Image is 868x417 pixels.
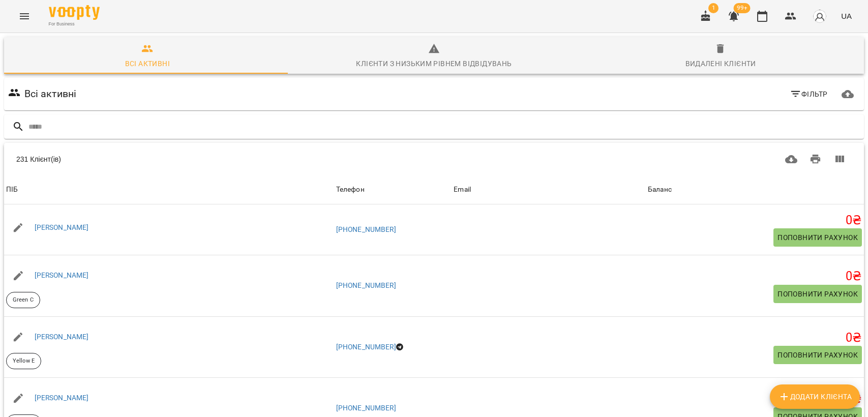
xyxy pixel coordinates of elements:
a: [PHONE_NUMBER] [336,225,396,233]
img: Voopty Logo [49,5,100,20]
img: avatar_s.png [813,9,827,23]
div: ПІБ [6,184,18,196]
button: Додати клієнта [770,384,860,409]
span: 1 [708,3,719,13]
h5: -5000 ₴ [648,391,862,407]
div: Всі активні [125,57,170,70]
h5: 0 ₴ [648,269,862,284]
button: Друк [803,147,828,171]
div: Видалені клієнти [685,57,756,70]
div: Green C [6,292,40,308]
div: Table Toolbar [4,143,864,175]
div: Телефон [336,184,365,196]
div: Sort [454,184,471,196]
a: [PHONE_NUMBER] [336,281,396,289]
button: Поповнити рахунок [773,228,862,247]
div: Sort [648,184,672,196]
div: Email [454,184,471,196]
div: Баланс [648,184,672,196]
span: For Business [49,21,100,27]
div: Sort [336,184,365,196]
h5: 0 ₴ [648,213,862,228]
span: Поповнити рахунок [777,349,858,361]
button: Поповнити рахунок [773,346,862,364]
span: Поповнити рахунок [777,288,858,300]
button: Вигляд колонок [827,147,852,171]
span: Додати клієнта [778,391,852,403]
span: Фільтр [790,88,828,100]
a: [PERSON_NAME] [35,333,89,341]
h6: Всі активні [24,86,77,102]
button: Фільтр [786,85,832,103]
a: [PERSON_NAME] [35,394,89,402]
span: 99+ [734,3,751,13]
div: 231 Клієнт(ів) [16,154,420,164]
span: UA [841,11,852,21]
div: Клієнти з низьким рівнем відвідувань [356,57,512,70]
button: Поповнити рахунок [773,285,862,303]
a: [PHONE_NUMBER] [336,404,396,412]
button: Завантажити CSV [779,147,803,171]
a: [PHONE_NUMBER] [336,343,396,351]
a: [PERSON_NAME] [35,271,89,279]
span: Баланс [648,184,862,196]
button: UA [837,7,856,25]
a: [PERSON_NAME] [35,223,89,231]
span: Email [454,184,644,196]
span: Телефон [336,184,450,196]
div: Yellow E [6,353,41,369]
p: Yellow E [13,357,35,366]
p: Green C [13,296,34,305]
span: ПІБ [6,184,332,196]
div: Sort [6,184,18,196]
h5: 0 ₴ [648,330,862,346]
button: Menu [12,4,37,28]
span: Поповнити рахунок [777,231,858,244]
